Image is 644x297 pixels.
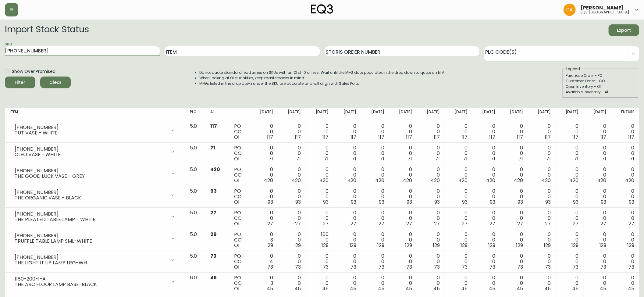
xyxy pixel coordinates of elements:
[338,210,356,227] div: 0 0
[505,123,523,140] div: 0 0
[533,123,551,140] div: 0 0
[616,145,634,162] div: 0 0
[234,155,239,162] span: OI
[267,220,273,227] span: 27
[185,143,205,164] td: 5.0
[268,242,273,249] span: 29
[283,232,301,248] div: 0 0
[477,253,495,270] div: 0 0
[490,199,495,206] span: 93
[320,177,329,184] span: 420
[255,275,273,292] div: 0 3
[542,177,551,184] span: 420
[505,145,523,162] div: 0 0
[234,242,239,249] span: OI
[544,242,551,249] span: 129
[306,108,333,121] th: [DATE]
[589,188,607,205] div: 0 0
[366,253,384,270] div: 0 0
[566,84,635,89] div: Open Inventory - OI
[350,242,357,249] span: 129
[269,155,273,162] span: 71
[477,145,495,162] div: 0 0
[283,167,301,183] div: 0 0
[403,177,412,184] span: 420
[625,177,634,184] span: 420
[323,199,329,206] span: 93
[255,167,273,183] div: 0 0
[234,210,245,227] div: PO CO
[628,263,634,270] span: 73
[407,155,412,162] span: 71
[283,275,301,292] div: 0 0
[366,275,384,292] div: 0 0
[516,242,523,249] span: 129
[570,177,579,184] span: 420
[450,210,468,227] div: 0 0
[450,167,468,183] div: 0 0
[292,177,301,184] span: 420
[15,190,167,195] div: [PHONE_NUMBER]
[505,232,523,248] div: 0 0
[589,123,607,140] div: 0 0
[10,232,180,245] div: [PHONE_NUMBER]TRUFFLE TABLE LAMP SML-WHITE
[458,177,468,184] span: 420
[422,123,440,140] div: 0 0
[15,282,167,287] div: THE ARC FLOOR LAMP BASE-BLACK
[199,75,446,81] li: When looking at OI quantities, keep masterpacks in mind.
[518,155,523,162] span: 71
[589,167,607,183] div: 0 0
[234,188,245,205] div: PO CO
[422,275,440,292] div: 0 0
[338,275,356,292] div: 0 0
[489,263,495,270] span: 73
[268,199,273,206] span: 93
[15,211,167,217] div: [PHONE_NUMBER]
[199,81,446,86] li: MFGs listed in the drop down under the SKU are accurate and will align with Sales Portal.
[234,275,245,292] div: PO CO
[566,78,635,84] div: Customer Order - CO
[366,145,384,162] div: 0 0
[505,253,523,270] div: 0 0
[295,134,301,141] span: 117
[589,145,607,162] div: 0 0
[433,242,440,249] span: 129
[210,274,217,281] span: 45
[15,233,167,238] div: [PHONE_NUMBER]
[434,263,440,270] span: 73
[338,123,356,140] div: 0 0
[628,220,634,227] span: 27
[323,220,329,227] span: 27
[589,232,607,248] div: 0 0
[185,186,205,208] td: 5.0
[5,108,185,121] th: Item
[517,263,523,270] span: 73
[210,188,217,195] span: 93
[394,210,412,227] div: 0 0
[477,232,495,248] div: 0 0
[616,253,634,270] div: 0 0
[333,108,361,121] th: [DATE]
[199,70,446,75] li: Do not quote standard lead times on SKUs with an OI of 10 or less. Wait until the MFG date popula...
[477,210,495,227] div: 0 0
[461,242,468,249] span: 129
[533,167,551,183] div: 0 0
[15,125,167,130] div: [PHONE_NUMBER]
[488,242,495,249] span: 129
[533,275,551,292] div: 0 0
[283,253,301,270] div: 0 0
[234,263,239,270] span: OI
[311,275,329,292] div: 0 0
[10,275,180,288] div: 1180-200-1-ATHE ARC FLOOR LAMP BASE-BLACK
[560,232,578,248] div: 0 0
[255,188,273,205] div: 0 0
[533,253,551,270] div: 0 0
[472,108,500,121] th: [DATE]
[616,232,634,248] div: 0 0
[545,263,551,270] span: 73
[366,123,384,140] div: 0 0
[546,199,551,206] span: 93
[185,273,205,294] td: 6.0
[210,231,217,238] span: 29
[394,275,412,292] div: 0 0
